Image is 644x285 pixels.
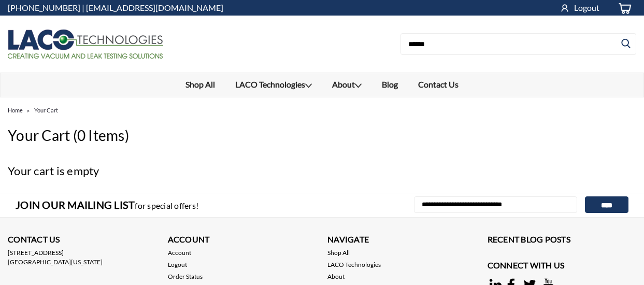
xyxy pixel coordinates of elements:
[327,248,350,258] a: Shop All
[168,233,317,248] h3: Account
[8,107,23,113] a: Home
[8,30,163,59] img: LACO Technologies
[168,248,191,258] a: Account
[488,259,637,274] h3: Connect with Us
[327,233,477,248] h3: Navigate
[488,233,637,248] h3: Recent Blog Posts
[408,73,469,96] a: Contact Us
[168,272,203,281] a: Order Status
[610,1,636,16] a: cart-preview-dropdown
[135,201,198,210] span: for special offers!
[560,2,570,12] svg: account
[225,73,322,97] a: LACO Technologies
[168,260,187,269] a: Logout
[16,193,204,217] h3: Join Our Mailing List
[327,272,345,281] a: About
[8,162,636,179] h3: Your cart is empty
[372,73,408,96] a: Blog
[8,248,157,267] address: [STREET_ADDRESS] [GEOGRAPHIC_DATA][US_STATE]
[8,233,157,248] h3: Contact Us
[176,73,225,96] a: Shop All
[34,107,58,113] a: Your Cart
[322,73,372,97] a: About
[8,124,636,146] h1: Your Cart (0 items)
[327,260,381,269] a: LACO Technologies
